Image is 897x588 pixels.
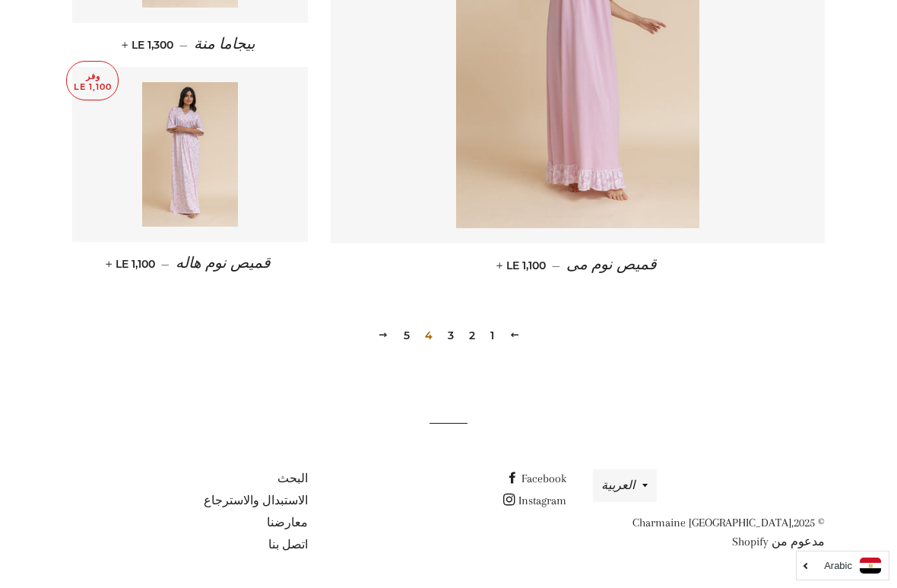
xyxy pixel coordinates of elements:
span: قميص نوم هاله [176,255,271,272]
span: قميص نوم مى [566,256,657,273]
a: Facebook [506,472,566,485]
a: معارضنا [267,516,308,529]
a: الاستبدال والاسترجاع [204,494,308,507]
i: Arabic [824,561,852,571]
a: 2 [463,324,481,347]
a: اتصل بنا [268,538,308,551]
a: قميص نوم مى — LE 1,100 [331,243,825,287]
span: — [161,257,170,271]
button: العربية [593,469,657,502]
a: مدعوم من Shopify [732,535,825,548]
a: 5 [398,324,416,347]
span: — [179,38,188,52]
a: قميص نوم هاله — LE 1,100 [72,242,308,285]
a: 1 [484,324,500,347]
a: بيجاما منة — LE 1,300 [72,23,308,66]
a: 3 [442,324,460,347]
span: LE 1,100 [499,259,546,272]
span: LE 1,100 [109,257,155,271]
a: Charmaine [GEOGRAPHIC_DATA] [632,516,791,529]
span: 4 [419,324,439,347]
span: LE 1,300 [125,38,173,52]
a: Instagram [503,494,566,507]
span: بيجاما منة [194,36,255,52]
p: وفر LE 1,100 [67,62,118,100]
a: البحث [277,472,308,485]
span: — [552,259,560,272]
a: Arabic [804,558,881,574]
p: © 2025, [589,513,825,551]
